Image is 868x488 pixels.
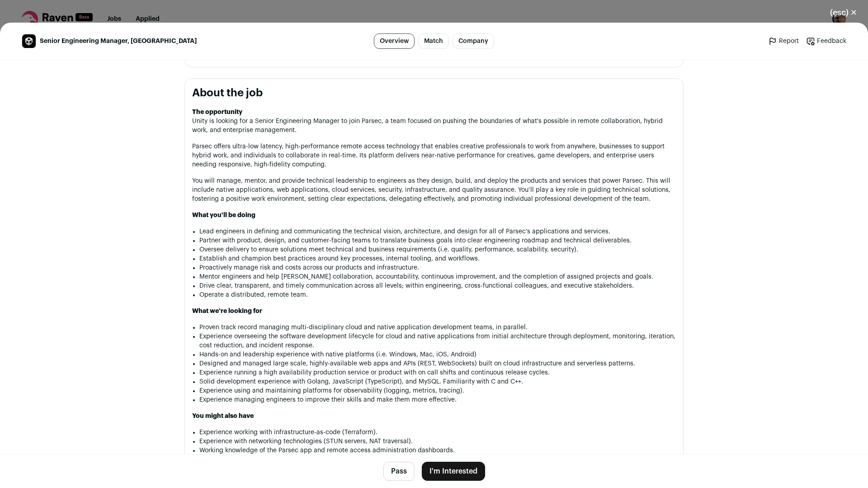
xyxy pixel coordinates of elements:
[40,37,197,46] span: Senior Engineering Manager, [GEOGRAPHIC_DATA]
[199,368,676,377] li: Experience running a high availability production service or product with on call shifts and cont...
[199,446,676,455] li: Working knowledge of the Parsec app and remote access administration dashboards.
[199,323,676,332] li: Proven track record managing multi-disciplinary cloud and native application development teams, i...
[199,272,676,281] li: Mentor engineers and help [PERSON_NAME] collaboration, accountability, continuous improvement, an...
[199,263,676,272] li: Proactively manage risk and costs across our products and infrastructure.
[199,254,676,263] li: Establish and champion best practices around key processes, internal tooling, and workflows.
[768,37,799,46] a: Report
[199,350,676,359] li: Hands-on and leadership experience with native platforms (i.e. Windows, Mac, iOS, Android)
[199,395,676,404] li: Experience managing engineers to improve their skills and make them more effective.
[199,377,676,386] li: Solid development experience with Golang, JavaScript (TypeScript), and MySQL. Familiarity with C ...
[192,308,262,314] strong: What we're looking for
[199,428,676,437] li: Experience working with infrastructure-as-code (Terraform).
[383,462,415,481] button: Pass
[192,142,676,169] p: Parsec offers ultra-low latency, high-performance remote access technology that enables creative ...
[192,108,676,135] p: Unity is looking for a Senior Engineering Manager to join Parsec, a team focused on pushing the b...
[199,386,676,395] li: Experience using and maintaining platforms for observability (logging, metrics, tracing).
[22,34,36,48] img: 134eed4f3aaaab16c1edabe9cd3f32ab5507e988c109fffd8007d7890534e21a.jpg
[374,33,415,49] a: Overview
[199,236,676,245] li: Partner with product, design, and customer-facing teams to translate business goals into clear en...
[453,33,494,49] a: Company
[819,3,868,23] button: Close modal
[199,332,676,350] li: Experience overseeing the software development lifecycle for cloud and native applications from i...
[199,290,676,299] li: Operate a distributed, remote team.
[199,227,676,236] li: Lead engineers in defining and communicating the technical vision, architecture, and design for a...
[422,462,485,481] button: I'm Interested
[192,413,254,419] strong: You might also have
[192,109,242,115] strong: The opportunity
[192,86,676,100] h2: About the job
[192,212,255,218] strong: What you'll be doing
[418,33,449,49] a: Match
[199,437,676,446] li: Experience with networking technologies (STUN servers, NAT traversal).
[199,359,676,368] li: Designed and managed large scale, highly-available web apps and APIs (REST, WebSockets) built on ...
[199,281,676,290] li: Drive clear, transparent, and timely communication across all levels; within engineering, cross-f...
[806,37,846,46] a: Feedback
[192,176,676,204] p: You will manage, mentor, and provide technical leadership to engineers as they design, build, and...
[199,245,676,254] li: Oversee delivery to ensure solutions meet technical and business requirements (i.e. quality, perf...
